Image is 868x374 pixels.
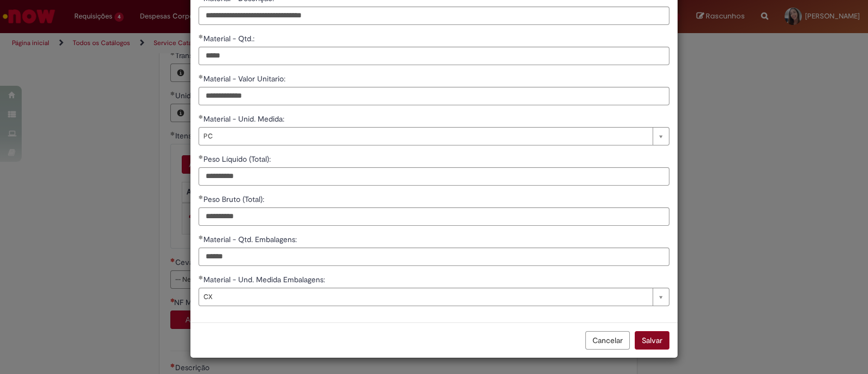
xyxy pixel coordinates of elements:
span: Obrigatório Preenchido [199,115,203,119]
input: Material - Valor Unitario: [199,87,669,105]
span: Obrigatório Preenchido [199,74,203,79]
span: Material - Und. Medida Embalagens: [203,275,327,284]
input: Material - Descrição: [199,7,669,25]
span: Obrigatório Preenchido [199,275,203,280]
span: Peso Líquido (Total): [203,154,273,164]
span: Obrigatório Preenchido [199,155,203,159]
span: PC [203,128,647,145]
span: Material - Unid. Medida: [203,114,286,124]
span: CX [203,288,647,306]
input: Material - Qtd. Embalagens: [199,248,669,266]
button: Cancelar [585,331,630,350]
button: Salvar [635,331,669,350]
span: Peso Bruto (Total): [203,194,266,204]
span: Material - Valor Unitario: [203,74,288,84]
input: Material - Qtd.: [199,47,669,65]
span: Material - Qtd.: [203,34,257,43]
span: Material - Qtd. Embalagens: [203,234,299,244]
input: Peso Líquido (Total): [199,167,669,186]
span: Obrigatório Preenchido [199,235,203,239]
span: Obrigatório Preenchido [199,195,203,199]
span: Obrigatório Preenchido [199,34,203,39]
input: Peso Bruto (Total): [199,207,669,226]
